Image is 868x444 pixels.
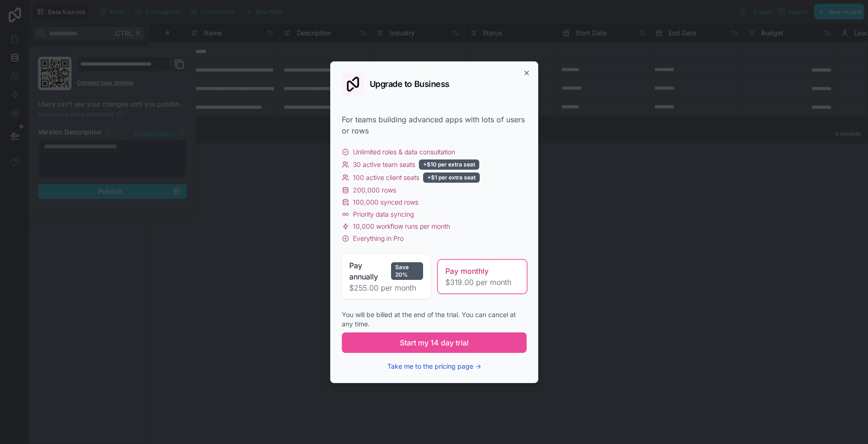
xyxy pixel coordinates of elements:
[353,173,419,182] span: 100 active client seats
[353,234,404,243] span: Everything in Pro
[353,186,396,195] span: 200,000 rows
[445,277,519,288] span: $319.00 per month
[342,332,527,353] button: Start my 14 day trial
[391,262,423,280] div: Save 20%
[387,362,481,371] button: Take me to the pricing page →
[353,210,414,219] span: Priority data syncing
[423,172,480,183] div: +$1 per extra seat
[353,160,415,169] span: 30 active team seats
[445,265,489,277] span: Pay monthly
[400,337,469,348] span: Start my 14 day trial
[342,114,527,136] div: For teams building advanced apps with lots of users or rows
[353,222,450,231] span: 10,000 workflow runs per month
[349,282,423,293] span: $255.00 per month
[349,260,387,282] span: Pay annually
[342,310,527,329] div: You will be billed at the end of the trial. You can cancel at any time.
[419,159,479,170] div: +$10 per extra seat
[353,198,418,207] span: 100,000 synced rows
[353,147,455,157] span: Unlimited roles & data consultation
[370,80,450,88] h2: Upgrade to Business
